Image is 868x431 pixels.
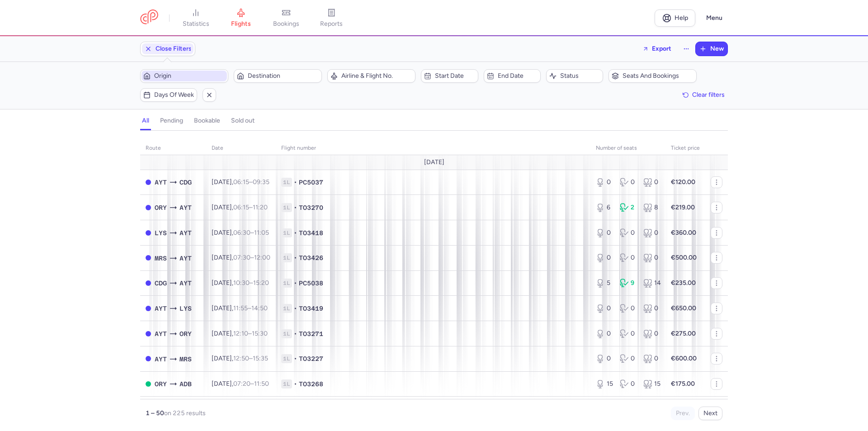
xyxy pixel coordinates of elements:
[281,178,292,187] span: 1L
[281,354,292,363] span: 1L
[665,142,705,155] th: Ticket price
[671,304,696,312] strong: €650.00
[679,88,728,102] button: Clear filters
[233,279,250,287] time: 10:30
[281,379,292,388] span: 1L
[590,142,665,155] th: number of seats
[596,203,613,212] div: 6
[233,355,249,362] time: 12:50
[652,45,671,52] span: Export
[233,330,248,337] time: 12:10
[484,69,541,83] button: End date
[212,178,269,186] span: [DATE],
[620,354,637,363] div: 0
[264,8,309,28] a: bookings
[696,42,727,56] button: New
[281,304,292,313] span: 1L
[596,329,613,338] div: 0
[643,354,660,363] div: 0
[233,279,269,287] span: –
[294,228,297,237] span: •
[140,88,197,102] button: Days of week
[299,304,323,313] span: TO3419
[299,279,323,288] span: PC5038
[218,8,264,28] a: flights
[212,355,268,362] span: [DATE],
[273,20,299,28] span: bookings
[435,72,475,80] span: Start date
[183,20,209,28] span: statistics
[140,69,228,83] button: Origin
[671,355,697,362] strong: €600.00
[560,72,600,80] span: Status
[233,204,268,211] span: –
[671,254,697,261] strong: €500.00
[546,69,603,83] button: Status
[294,203,297,212] span: •
[671,279,696,287] strong: €235.00
[655,9,695,27] a: Help
[173,8,218,28] a: statistics
[254,229,269,237] time: 11:05
[142,117,149,125] h4: all
[299,228,323,237] span: TO3418
[233,254,250,261] time: 07:30
[179,203,192,213] span: AYT
[212,204,268,211] span: [DATE],
[212,229,269,237] span: [DATE],
[643,178,660,187] div: 0
[233,178,269,186] span: –
[233,229,269,237] span: –
[299,379,323,388] span: TO3268
[179,379,192,389] span: ADB
[327,69,415,83] button: Airline & Flight No.
[620,178,637,187] div: 0
[179,329,192,339] span: ORY
[231,20,251,28] span: flights
[671,380,695,388] strong: €175.00
[596,354,613,363] div: 0
[294,178,297,187] span: •
[299,178,323,187] span: PC5037
[231,117,255,125] h4: sold out
[212,330,268,337] span: [DATE],
[206,142,276,155] th: date
[233,204,249,211] time: 06:15
[155,379,167,389] span: ORY
[299,354,323,363] span: TO3227
[233,229,250,237] time: 06:30
[671,229,696,237] strong: €360.00
[698,407,722,420] button: Next
[498,72,538,80] span: End date
[179,303,192,313] span: LYS
[294,379,297,388] span: •
[620,304,637,313] div: 0
[233,178,249,186] time: 06:15
[141,42,195,56] button: Close Filters
[233,304,248,312] time: 11:55
[140,142,206,155] th: route
[320,20,343,28] span: reports
[276,142,590,155] th: Flight number
[140,9,158,26] a: CitizenPlane red outlined logo
[179,177,192,187] span: CDG
[596,178,613,187] div: 0
[252,330,268,337] time: 15:30
[281,329,292,338] span: 1L
[155,354,167,364] span: AYT
[692,91,725,98] span: Clear filters
[155,253,167,263] span: MRS
[596,304,613,313] div: 0
[701,9,728,27] button: Menu
[281,279,292,288] span: 1L
[254,254,270,261] time: 12:00
[155,203,167,213] span: ORY
[155,303,167,313] span: AYT
[309,8,354,28] a: reports
[421,69,478,83] button: Start date
[643,379,660,388] div: 15
[281,253,292,262] span: 1L
[299,253,323,262] span: TO3426
[160,117,183,125] h4: pending
[179,253,192,263] span: AYT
